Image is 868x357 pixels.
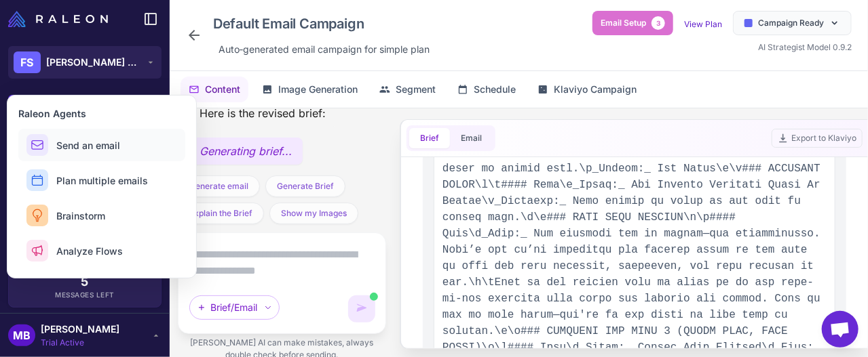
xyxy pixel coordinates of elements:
[5,135,164,164] a: Chats
[213,39,435,60] div: Click to edit description
[254,77,366,102] button: Image Generation
[14,51,41,73] div: FS
[56,173,148,188] span: Plan multiple emails
[348,295,375,322] button: AI is generating content. You can keep typing but cannot send until it completes.
[450,128,493,148] button: Email
[278,82,358,97] span: Image Generation
[205,82,240,97] span: Content
[370,293,378,301] span: AI is generating content. You can still type but cannot send yet.
[55,290,115,300] span: Messages Left
[56,138,120,152] span: Send an email
[409,128,450,148] button: Brief
[5,203,164,232] a: Email Design
[18,164,185,196] button: Plan multiple emails
[178,203,264,224] button: Explain the Brief
[81,276,89,288] span: 5
[277,180,334,192] span: Generate Brief
[189,295,280,320] div: Brief/Email
[5,237,164,266] a: Campaigns
[18,234,185,267] button: Analyze Flows
[8,11,108,27] img: Raleon Logo
[652,16,665,30] span: 3
[601,17,646,29] span: Email Setup
[189,207,252,219] span: Explain the Brief
[8,46,162,79] button: FS[PERSON_NAME] Botanicals
[684,19,722,29] a: View Plan
[281,207,347,219] span: Show my Images
[181,77,248,102] button: Content
[8,324,35,346] div: MB
[269,203,358,224] button: Show my Images
[265,175,345,197] button: Generate Brief
[554,82,637,97] span: Klaviyo Campaign
[18,129,185,161] button: Send an email
[529,77,645,102] button: Klaviyo Campaign
[18,199,185,232] button: Brainstorm
[18,106,185,121] h3: Raleon Agents
[822,311,858,348] div: Open chat
[56,244,123,258] span: Analyze Flows
[449,77,524,102] button: Schedule
[189,180,248,192] span: Generate email
[5,169,164,198] a: Knowledge
[219,42,430,57] span: Auto‑generated email campaign for simple plan
[371,77,444,102] button: Segment
[758,42,852,52] span: AI Strategist Model 0.9.2
[189,138,303,165] div: Generating brief...
[592,11,673,35] button: Email Setup3
[8,11,113,27] a: Raleon Logo
[178,175,260,197] button: Generate email
[758,17,824,29] span: Campaign Ready
[208,11,435,37] div: Click to edit campaign name
[772,129,863,148] button: Export to Klaviyo
[41,322,119,337] span: [PERSON_NAME]
[474,82,516,97] span: Schedule
[396,82,436,97] span: Segment
[41,337,119,349] span: Trial Active
[56,209,105,223] span: Brainstorm
[46,55,141,70] span: [PERSON_NAME] Botanicals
